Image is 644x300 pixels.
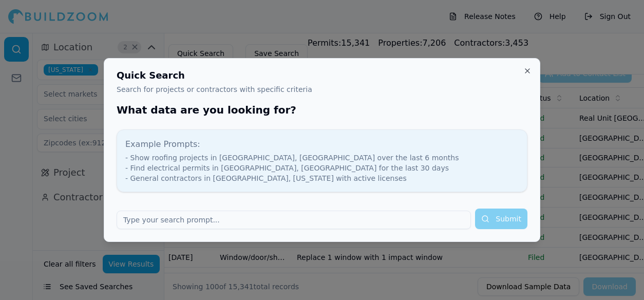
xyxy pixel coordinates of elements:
[117,84,527,95] p: Search for projects or contractors with specific criteria
[125,173,519,183] li: - General contractors in [GEOGRAPHIC_DATA], [US_STATE] with active licenses
[125,153,519,163] li: - Show roofing projects in [GEOGRAPHIC_DATA], [GEOGRAPHIC_DATA] over the last 6 months
[117,211,471,229] input: Type your search prompt...
[125,138,519,151] div: Example Prompts:
[117,103,527,117] h2: What data are you looking for?
[117,71,527,80] h2: Quick Search
[125,163,519,173] li: - Find electrical permits in [GEOGRAPHIC_DATA], [GEOGRAPHIC_DATA] for the last 30 days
